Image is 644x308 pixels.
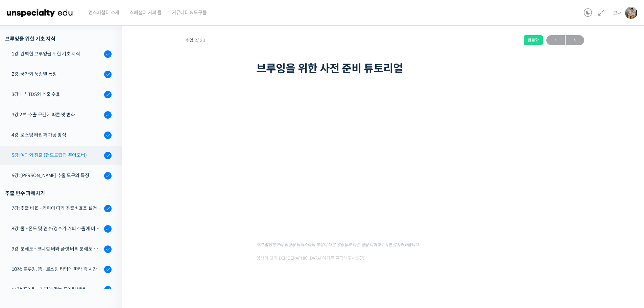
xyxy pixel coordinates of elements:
[45,214,87,231] a: 대화
[613,10,622,16] span: 고내
[11,151,102,159] div: 5강: 여과와 침출 (핸드드립과 푸어오버)
[566,35,584,45] a: 다음→
[87,214,130,231] a: 설정
[11,205,102,212] div: 7강: 추출 비율 - 커피에 따라 추출비율을 설정하는 방법
[11,265,102,273] div: 10강: 블루밍, 뜸 - 로스팅 타입에 따라 뜸 시간을 다르게 해야 하는 이유
[11,245,102,253] div: 9강: 분쇄도 - 코니컬 버와 플랫 버의 분쇄도 차이는 왜 추출 결과물에 영향을 미치는가
[11,131,102,139] div: 4강: 로스팅 타입과 가공 방식
[11,172,102,179] div: 6강: [PERSON_NAME] 추출 도구의 특징
[2,214,45,231] a: 홈
[5,34,112,43] div: 브루잉을 위한 기초 지식
[197,38,205,43] span: / 23
[546,36,565,45] span: ←
[546,35,565,45] a: ←이전
[104,224,113,230] span: 설정
[5,189,112,198] div: 추출 변수 파헤치기
[11,70,102,78] div: 2강: 국가와 품종별 특징
[11,286,102,293] div: 11강: 푸어링 - 커피에 맞는 푸어링 방법
[62,225,70,230] span: 대화
[256,256,364,261] span: 영상이 끊기[DEMOGRAPHIC_DATA] 여기를 클릭해주세요
[256,62,513,75] h1: 브루잉을 위한 사전 준비 튜토리얼
[566,36,584,45] span: →
[11,50,102,57] div: 1강: 완벽한 브루잉을 위한 기초 지식
[11,91,102,98] div: 3강 1부: TDS와 추출 수율
[11,225,102,232] div: 8강: 물 - 온도 및 연수/경수가 커피 추출에 미치는 영향
[185,38,205,43] span: 수업 2
[21,224,25,230] span: 홈
[11,111,102,118] div: 3강 2부: 추출 구간에 따른 맛 변화
[524,35,543,45] div: 완료함
[256,242,420,247] sub: 추가 촬영분이라 정형용 바리스타의 복장이 다른 영상들과 다른 점을 이해해주시면 감사하겠습니다.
